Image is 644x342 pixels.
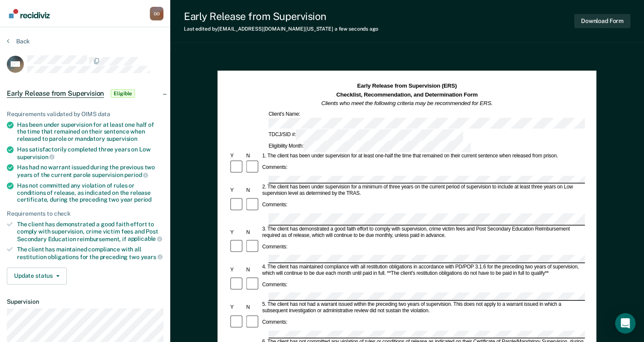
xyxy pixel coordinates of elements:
[261,319,289,325] div: Comments:
[245,188,261,194] div: N
[261,264,585,276] div: 4. The client has maintained compliance with all restitution obligations in accordance with PD/PO...
[574,14,630,28] button: Download Form
[111,89,135,98] span: Eligible
[261,226,585,239] div: 3. The client has demonstrated a good faith effort to comply with supervision, crime victim fees ...
[106,135,137,142] span: supervision
[7,111,163,118] div: Requirements validated by OIMS data
[357,83,457,89] strong: Early Release from Supervision (ERS)
[229,305,245,311] div: Y
[17,182,163,203] div: Has not committed any violation of rules or conditions of release, as indicated on the release ce...
[245,267,261,274] div: N
[336,91,478,98] strong: Checklist, Recommendation, and Determination Form
[17,154,54,160] span: supervision
[229,229,245,236] div: Y
[261,282,289,288] div: Comments:
[261,202,289,208] div: Comments:
[245,153,261,160] div: N
[134,196,152,203] span: period
[245,229,261,236] div: N
[261,153,585,160] div: 1. The client has been under supervision for at least one-half the time that remained on their cu...
[150,7,163,20] button: Profile dropdown button
[321,100,493,106] em: Clients who meet the following criteria may be recommended for ERS.
[124,171,148,178] span: period
[17,146,163,160] div: Has satisfactorily completed three years on Low
[7,89,104,98] span: Early Release from Supervision
[261,302,585,314] div: 5. The client has not had a warrant issued within the preceding two years of supervision. This do...
[7,210,163,217] div: Requirements to check
[17,121,163,142] div: Has been under supervision for at least one half of the time that remained on their sentence when...
[7,298,163,305] dt: Supervision
[141,254,163,260] span: years
[261,184,585,197] div: 2. The client has been under supervision for a minimum of three years on the current period of su...
[267,141,472,152] div: Eligibility Month:
[7,268,67,285] button: Update status
[229,188,245,194] div: Y
[17,246,163,260] div: The client has maintained compliance with all restitution obligations for the preceding two
[335,26,378,32] span: a few seconds ago
[261,164,289,171] div: Comments:
[615,313,635,333] div: Open Intercom Messenger
[9,9,50,18] img: Recidiviz
[17,164,163,178] div: Has had no warrant issued during the previous two years of the current parole supervision
[128,235,162,242] span: applicable
[184,10,378,23] div: Early Release from Supervision
[150,7,163,20] div: O O
[245,305,261,311] div: N
[229,267,245,274] div: Y
[261,244,289,250] div: Comments:
[267,130,464,141] div: TDCJ/SID #:
[7,37,30,45] button: Back
[17,221,163,242] div: The client has demonstrated a good faith effort to comply with supervision, crime victim fees and...
[229,153,245,160] div: Y
[184,26,378,32] div: Last edited by [EMAIL_ADDRESS][DOMAIN_NAME][US_STATE]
